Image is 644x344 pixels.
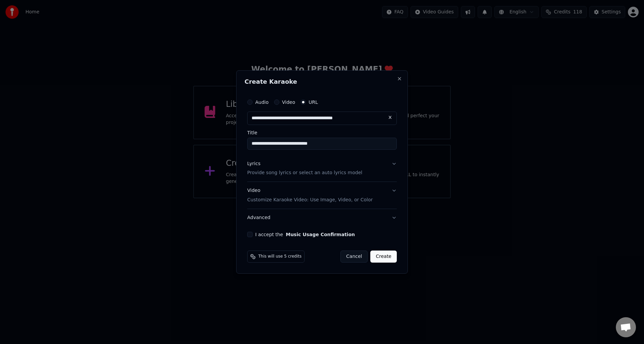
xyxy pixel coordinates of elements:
[255,100,269,105] label: Audio
[247,182,397,209] button: VideoCustomize Karaoke Video: Use Image, Video, or Color
[247,130,397,135] label: Title
[247,188,373,204] div: Video
[247,160,260,167] div: Lyrics
[245,79,399,85] h2: Create Karaoke
[247,197,373,203] p: Customize Karaoke Video: Use Image, Video, or Color
[286,232,355,237] button: I accept the
[247,170,362,177] p: Provide song lyrics or select an auto lyrics model
[309,100,318,105] label: URL
[258,254,302,259] span: This will use 5 credits
[370,251,397,263] button: Create
[340,251,368,263] button: Cancel
[247,155,397,182] button: LyricsProvide song lyrics or select an auto lyrics model
[255,232,355,237] label: I accept the
[282,100,295,105] label: Video
[247,209,397,226] button: Advanced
